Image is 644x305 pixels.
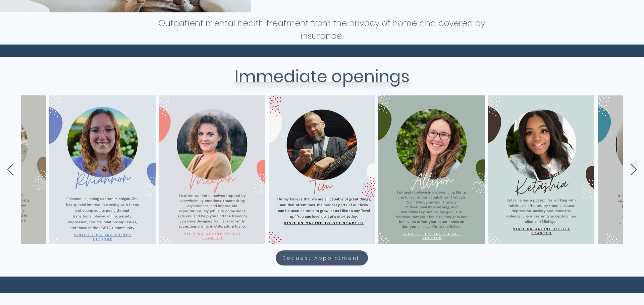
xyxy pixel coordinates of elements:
[158,64,486,89] h2: Immediate openings
[276,250,368,265] a: Request Appointment
[630,163,637,176] button: Next Item
[378,95,485,244] img: Allison
[158,17,485,43] h1: Outpatient mental health treatment from the privacy of home and covered by insurance.
[282,254,360,262] span: Request Appointment
[7,163,14,176] button: Previous Item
